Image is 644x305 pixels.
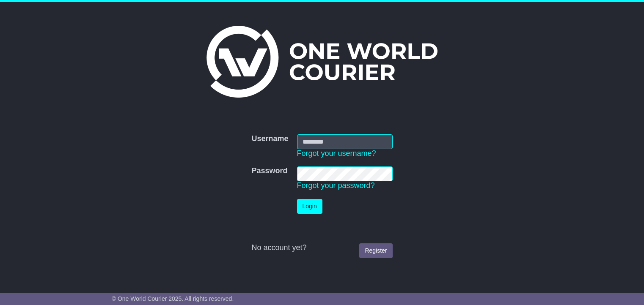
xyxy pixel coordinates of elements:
[251,134,288,144] label: Username
[206,26,438,98] img: One World
[297,149,376,158] a: Forgot your username?
[297,199,322,214] button: Login
[251,243,392,253] div: No account yet?
[112,295,234,302] span: © One World Courier 2025. All rights reserved.
[297,181,375,190] a: Forgot your password?
[359,243,392,258] a: Register
[251,166,287,176] label: Password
